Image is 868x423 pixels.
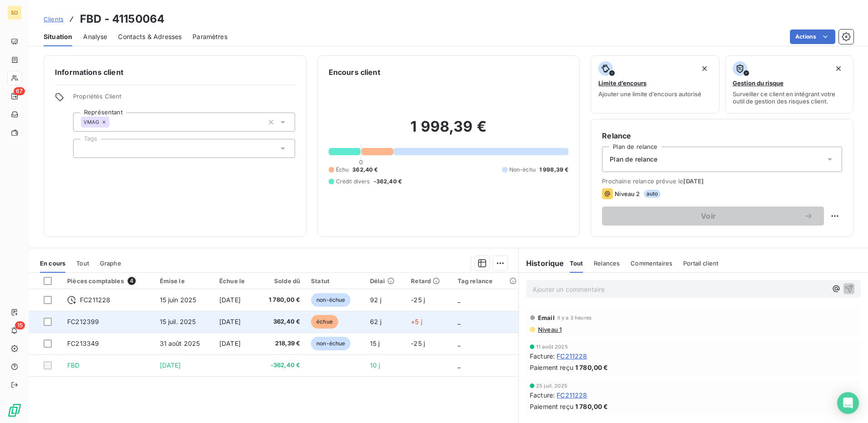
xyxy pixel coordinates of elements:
[44,32,72,41] span: Situation
[539,166,569,174] span: 1 998,39 €
[536,344,568,349] span: 11 août 2025
[84,119,99,125] span: VMAG
[261,277,300,285] div: Solde dû
[530,351,555,361] span: Facture :
[160,318,196,325] span: 15 juil. 2025
[591,55,719,113] button: Limite d’encoursAjouter une limite d’encours autorisé
[536,383,567,389] span: 25 juil. 2025
[359,158,363,166] span: 0
[370,339,380,347] span: 15 j
[602,130,842,141] h6: Relance
[311,315,338,329] span: échue
[261,339,300,348] span: 218,39 €
[80,295,110,305] span: FC211228
[370,361,380,369] span: 10 j
[261,295,300,305] span: 1 780,00 €
[602,177,842,185] span: Prochaine relance prévue le
[370,296,382,304] span: 92 j
[160,277,208,285] div: Émise le
[261,361,300,370] span: -362,40 €
[613,212,804,220] span: Voir
[100,260,121,267] span: Graphe
[598,79,646,87] span: Limite d’encours
[352,166,378,174] span: 362,40 €
[67,361,79,369] span: FBD
[67,277,148,285] div: Pièces comptables
[411,339,425,347] span: -25 j
[509,166,536,174] span: Non-échu
[336,166,349,174] span: Échu
[644,190,661,198] span: auto
[733,79,784,87] span: Gestion du risque
[118,32,182,41] span: Contacts & Adresses
[14,87,25,95] span: 67
[610,155,657,164] span: Plan de relance
[160,339,200,347] span: 31 août 2025
[219,277,251,285] div: Échue le
[458,339,460,347] span: _
[530,363,573,372] span: Paiement reçu
[219,339,241,347] span: [DATE]
[67,318,99,325] span: FC212399
[683,177,704,185] span: [DATE]
[570,260,583,267] span: Tout
[530,390,555,400] span: Facture :
[219,318,241,325] span: [DATE]
[537,326,562,333] span: Niveau 1
[7,403,22,418] img: Logo LeanPay
[109,118,117,126] input: Ajouter une valeur
[790,30,835,44] button: Actions
[7,5,22,20] div: SO
[160,361,181,369] span: [DATE]
[557,390,587,400] span: FC211228
[837,392,859,414] div: Open Intercom Messenger
[67,339,99,347] span: FC213349
[83,32,107,41] span: Analyse
[411,277,446,285] div: Retard
[602,207,824,226] button: Voir
[594,260,620,267] span: Relances
[80,11,164,27] h3: FBD - 41150064
[458,361,460,369] span: _
[15,321,25,330] span: 15
[411,318,422,325] span: +5 j
[40,260,65,267] span: En cours
[336,177,370,186] span: Crédit divers
[458,277,513,285] div: Tag relance
[615,190,640,197] span: Niveau 2
[725,55,853,113] button: Gestion du risqueSurveiller ce client en intégrant votre outil de gestion des risques client.
[374,177,402,186] span: -362,40 €
[44,15,64,24] a: Clients
[311,293,350,307] span: non-échue
[76,260,89,267] span: Tout
[733,90,846,105] span: Surveiller ce client en intégrant votre outil de gestion des risques client.
[219,296,241,304] span: [DATE]
[370,318,382,325] span: 62 j
[519,258,564,269] h6: Historique
[329,67,380,78] h6: Encours client
[530,402,573,411] span: Paiement reçu
[55,67,295,78] h6: Informations client
[598,90,701,98] span: Ajouter une limite d’encours autorisé
[160,296,197,304] span: 15 juin 2025
[311,337,350,350] span: non-échue
[458,296,460,304] span: _
[128,277,136,285] span: 4
[411,296,425,304] span: -25 j
[575,402,608,411] span: 1 780,00 €
[73,93,295,105] span: Propriétés Client
[683,260,718,267] span: Portail client
[631,260,672,267] span: Commentaires
[458,318,460,325] span: _
[81,144,88,152] input: Ajouter une valeur
[370,277,400,285] div: Délai
[261,317,300,326] span: 362,40 €
[329,118,569,145] h2: 1 998,39 €
[575,363,608,372] span: 1 780,00 €
[538,314,555,321] span: Email
[557,315,592,320] span: il y a 3 heures
[44,15,64,23] span: Clients
[311,277,359,285] div: Statut
[192,32,227,41] span: Paramètres
[557,351,587,361] span: FC211228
